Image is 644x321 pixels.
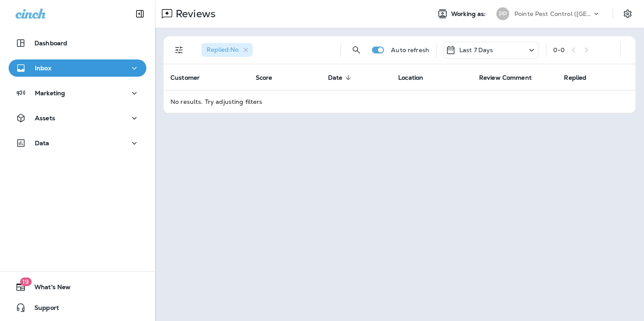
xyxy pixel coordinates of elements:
span: Replied [564,74,598,81]
button: 19What's New [9,278,146,296]
div: 0 - 0 [553,47,565,53]
span: Working as: [451,10,488,18]
span: Date [328,74,354,81]
span: Support [26,304,59,315]
span: Location [398,74,423,81]
p: Pointe Pest Control ([GEOGRAPHIC_DATA]) [514,10,592,17]
button: Filters [170,41,188,59]
button: Data [9,134,146,152]
div: PP [496,7,509,20]
p: Assets [35,115,55,122]
span: Date [328,74,343,81]
button: Support [9,299,146,316]
button: Dashboard [9,34,146,52]
span: What's New [26,284,71,294]
button: Settings [620,6,635,22]
div: Replied:No [201,43,253,57]
p: Marketing [35,90,65,97]
p: Last 7 Days [459,47,493,53]
button: Search Reviews [348,41,365,59]
p: Reviews [172,7,216,20]
span: Review Comment [479,74,543,81]
span: Score [256,74,284,81]
button: Collapse Sidebar [128,5,152,22]
p: Inbox [35,65,51,72]
span: Review Comment [479,74,532,81]
span: Customer [170,74,200,81]
span: Score [256,74,272,81]
span: 19 [20,277,31,286]
button: Marketing [9,84,146,102]
span: Replied [564,74,586,81]
p: Auto refresh [391,47,429,53]
button: Assets [9,109,146,127]
button: Inbox [9,59,146,77]
p: Data [35,140,50,146]
span: Customer [170,74,211,81]
span: Location [398,74,434,81]
td: No results. Try adjusting filters [164,90,635,113]
span: Replied : No [207,46,238,53]
p: Dashboard [34,40,67,47]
